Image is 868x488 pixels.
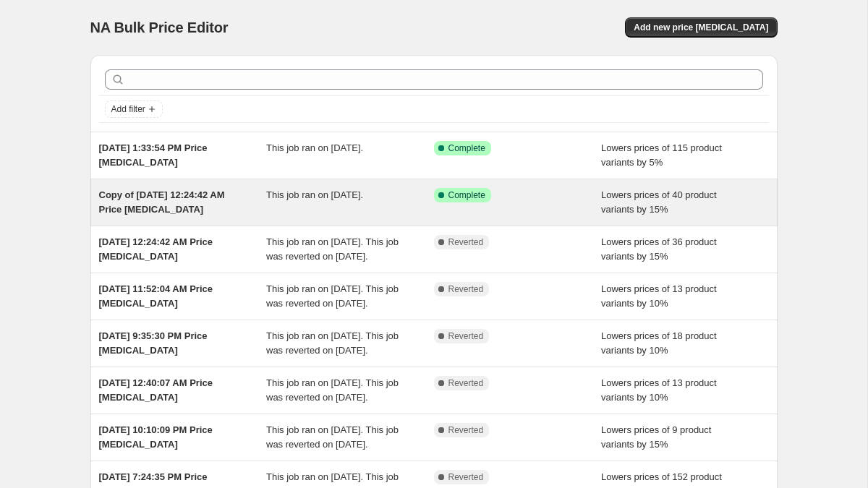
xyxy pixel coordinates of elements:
[625,17,777,38] button: Add new price [MEDICAL_DATA]
[448,377,484,389] span: Reverted
[266,236,399,262] span: This job ran on [DATE]. This job was reverted on [DATE].
[601,283,717,309] span: Lowers prices of 13 product variants by 10%
[266,283,399,309] span: This job ran on [DATE]. This job was reverted on [DATE].
[90,20,229,35] span: NA Bulk Price Editor
[266,330,399,356] span: This job ran on [DATE]. This job was reverted on [DATE].
[99,424,213,450] span: [DATE] 10:10:09 PM Price [MEDICAL_DATA]
[448,236,484,248] span: Reverted
[601,236,717,262] span: Lowers prices of 36 product variants by 15%
[99,142,208,168] span: [DATE] 1:33:54 PM Price [MEDICAL_DATA]
[601,189,717,215] span: Lowers prices of 40 product variants by 15%
[448,424,484,436] span: Reverted
[448,142,485,154] span: Complete
[448,330,484,342] span: Reverted
[448,471,484,483] span: Reverted
[99,377,213,403] span: [DATE] 12:40:07 AM Price [MEDICAL_DATA]
[99,283,213,309] span: [DATE] 11:52:04 AM Price [MEDICAL_DATA]
[266,142,363,153] span: This job ran on [DATE].
[105,100,163,118] button: Add filter
[601,424,711,450] span: Lowers prices of 9 product variants by 15%
[266,377,399,403] span: This job ran on [DATE]. This job was reverted on [DATE].
[634,22,768,33] span: Add new price [MEDICAL_DATA]
[111,103,145,115] span: Add filter
[99,330,208,356] span: [DATE] 9:35:30 PM Price [MEDICAL_DATA]
[601,142,722,168] span: Lowers prices of 115 product variants by 5%
[601,377,717,403] span: Lowers prices of 13 product variants by 10%
[601,330,717,356] span: Lowers prices of 18 product variants by 10%
[99,236,213,262] span: [DATE] 12:24:42 AM Price [MEDICAL_DATA]
[266,424,399,450] span: This job ran on [DATE]. This job was reverted on [DATE].
[448,283,484,295] span: Reverted
[448,189,485,201] span: Complete
[266,189,363,200] span: This job ran on [DATE].
[99,189,225,215] span: Copy of [DATE] 12:24:42 AM Price [MEDICAL_DATA]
